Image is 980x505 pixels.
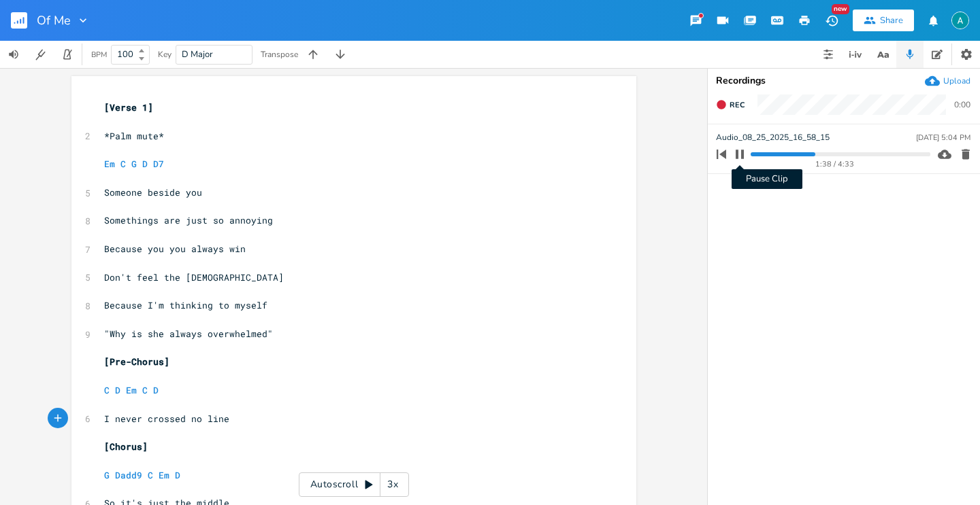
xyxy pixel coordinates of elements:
span: C [120,158,126,170]
span: Em [126,384,137,396]
div: Share [880,14,903,27]
span: Em [159,469,169,481]
span: Rec [730,100,745,110]
span: Because I'm thinking to myself [104,299,267,311]
div: 3x [380,472,405,497]
span: G [104,469,110,481]
div: New [832,4,849,14]
span: D [115,384,120,396]
button: Rec [710,94,750,116]
div: Transpose [261,50,298,58]
span: Of Me [37,14,71,27]
div: Key [158,50,171,58]
span: C [104,384,110,396]
span: Dadd9 [115,469,142,481]
span: D [153,384,159,396]
span: G [131,158,137,170]
span: D [175,469,180,481]
span: [Pre-Chorus] [104,355,169,368]
button: New [818,8,845,33]
span: I never crossed no line [104,413,229,425]
span: *Palm mute* [104,130,164,142]
span: Don't feel the [DEMOGRAPHIC_DATA] [104,271,284,283]
button: Upload [925,73,970,88]
span: C [142,384,148,396]
div: 0:00 [954,101,970,109]
button: Pause Clip [731,143,749,165]
span: [Verse 1] [104,101,153,114]
span: Audio_08_25_2025_16_58_15 [716,131,830,144]
span: D Major [182,48,213,60]
span: "Why is she always overwhelmed" [104,328,273,340]
span: D7 [153,158,164,170]
span: C [148,469,153,481]
button: Share [853,10,914,31]
span: Someone beside you [104,186,202,198]
div: [DATE] 5:04 PM [916,134,970,141]
span: D [142,158,148,170]
span: Because you you always win [104,243,246,255]
div: 1:38 / 4:33 [740,160,930,168]
div: Upload [943,75,970,86]
div: Autoscroll [299,472,409,497]
div: Recordings [716,76,972,86]
span: Somethings are just so annoying [104,214,273,226]
span: [Chorus] [104,440,148,453]
span: Em [104,158,115,170]
div: BPM [91,51,107,58]
img: Alex [951,12,969,29]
